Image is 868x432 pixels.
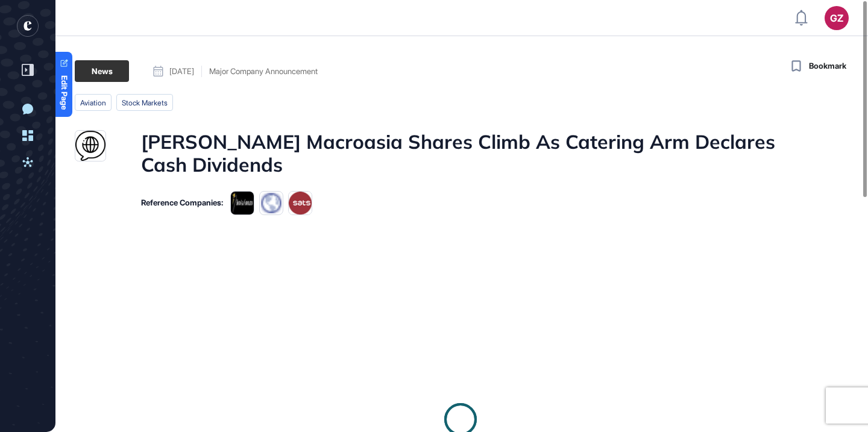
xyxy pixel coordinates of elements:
div: entrapeer-logo [17,15,39,37]
li: Stock Markets [116,94,173,111]
div: Major Company Announcement [209,67,318,75]
img: insiderph.com [75,131,105,161]
img: 65bd2453781f8d09673e04d2.tmpdsmi3tyj [288,191,312,215]
button: Bookmark [788,58,846,75]
div: News [75,60,129,82]
span: [DATE] [169,67,194,75]
span: Edit Page [60,75,68,110]
span: Bookmark [809,60,846,72]
a: Edit Page [55,52,72,117]
li: Aviation [75,94,112,111]
img: 65ada43daf74769ad2551826.tmpejzsl5ty [230,191,254,215]
img: favicons [259,191,283,215]
h1: [PERSON_NAME] Macroasia Shares Climb As Catering Arm Declares Cash Dividends [141,130,780,177]
div: Reference Companies: [141,199,223,207]
button: GZ [825,6,849,30]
